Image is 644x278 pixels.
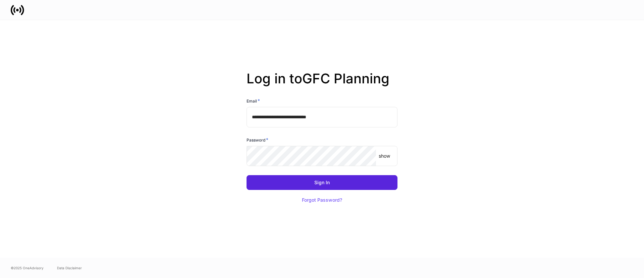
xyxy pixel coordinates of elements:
[314,180,330,185] div: Sign In
[293,193,351,207] button: Forgot Password?
[247,97,260,104] h6: Email
[11,265,44,271] span: © 2025 OneAdvisory
[247,175,397,190] button: Sign In
[247,71,397,97] h2: Log in to GFC Planning
[379,153,390,159] p: show
[247,136,268,143] h6: Password
[302,198,342,202] div: Forgot Password?
[57,265,82,271] a: Data Disclaimer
